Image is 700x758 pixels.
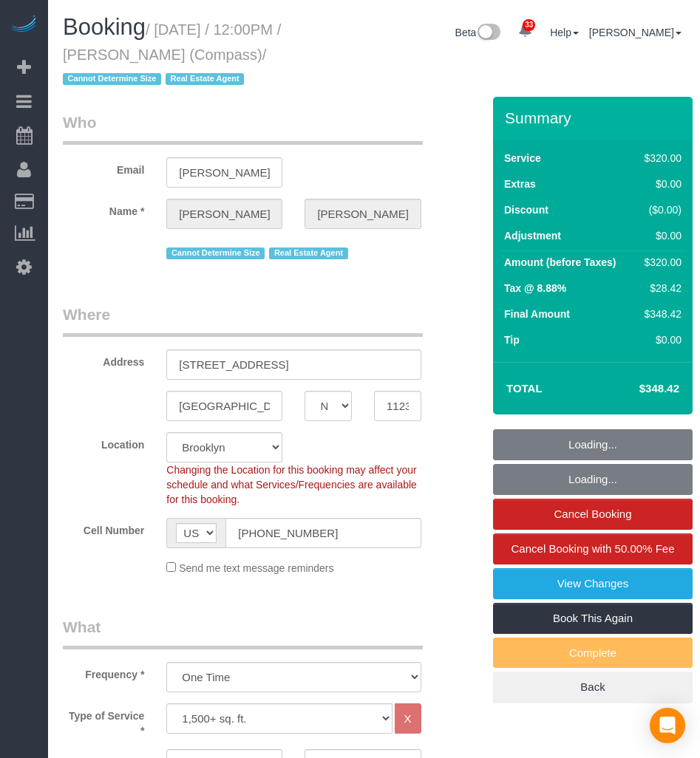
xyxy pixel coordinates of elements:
span: Cannot Determine Size [166,247,265,259]
div: $28.42 [639,281,682,296]
a: [PERSON_NAME] [589,27,682,38]
label: Address [52,349,155,369]
a: Back [493,672,693,703]
h3: Summary [505,109,685,126]
label: Adjustment [504,228,561,243]
img: New interface [476,24,500,43]
label: Cell Number [52,518,155,538]
div: $320.00 [639,151,682,165]
input: City [166,391,282,421]
a: Beta [455,27,501,38]
input: Last Name [305,199,421,229]
input: Email [166,157,282,188]
img: Automaid Logo [9,15,38,35]
span: Cannot Determine Size [63,73,161,85]
label: Final Amount [504,307,570,321]
a: Cancel Booking [493,499,693,530]
span: Cancel Booking with 50.00% Fee [512,542,675,555]
div: $348.42 [639,307,682,321]
a: Book This Again [493,603,693,634]
strong: Total [506,382,543,395]
a: Cancel Booking with 50.00% Fee [493,533,693,564]
a: 33 [511,15,540,47]
label: Service [504,151,541,165]
input: First Name [166,199,282,229]
label: Name * [52,199,155,219]
label: Email [52,157,155,177]
span: Real Estate Agent [166,73,244,85]
span: Booking [63,14,146,40]
div: ($0.00) [639,202,682,217]
label: Tip [504,332,520,347]
legend: Who [63,112,423,145]
label: Amount (before Taxes) [504,255,616,270]
a: Help [550,27,579,38]
div: $320.00 [639,255,682,270]
label: Discount [504,202,548,217]
a: View Changes [493,568,693,599]
label: Extras [504,177,536,191]
label: Type of Service * [52,703,155,738]
div: Open Intercom Messenger [650,708,685,743]
span: Changing the Location for this booking may affect your schedule and what Services/Frequencies are... [166,464,417,505]
span: 33 [523,19,535,31]
div: $0.00 [639,177,682,191]
h4: $348.42 [595,383,679,395]
label: Location [52,432,155,452]
label: Frequency * [52,662,155,682]
label: Tax @ 8.88% [504,281,566,296]
small: / [DATE] / 12:00PM / [PERSON_NAME] (Compass) [63,21,281,88]
legend: What [63,616,423,649]
div: $0.00 [639,332,682,347]
div: $0.00 [639,228,682,243]
input: Cell Number [225,518,421,548]
legend: Where [63,304,423,337]
span: Send me text message reminders [179,562,333,574]
input: Zip Code [374,391,421,421]
span: Real Estate Agent [269,247,347,259]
